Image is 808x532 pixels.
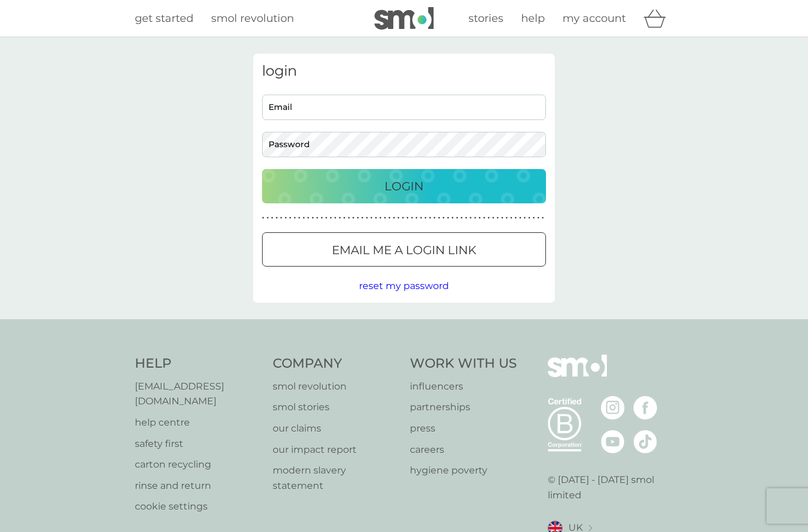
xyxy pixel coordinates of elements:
[211,10,294,27] a: smol revolution
[474,215,476,221] p: ●
[303,215,305,221] p: ●
[359,278,449,294] button: reset my password
[262,215,264,221] p: ●
[374,7,434,30] img: smol
[293,215,296,221] p: ●
[312,215,314,221] p: ●
[135,457,261,472] a: carton recycling
[348,215,350,221] p: ●
[497,215,499,221] p: ●
[273,355,399,373] h4: Company
[468,12,503,25] span: stories
[267,215,269,221] p: ●
[523,215,526,221] p: ●
[135,10,193,27] a: get started
[334,215,337,221] p: ●
[451,215,454,221] p: ●
[589,525,592,531] img: select a new location
[329,215,332,221] p: ●
[410,355,517,373] h4: Work With Us
[135,499,261,514] a: cookie settings
[289,215,292,221] p: ●
[135,379,261,409] a: [EMAIL_ADDRESS][DOMAIN_NAME]
[548,355,607,395] img: smol
[357,215,359,221] p: ●
[515,215,517,221] p: ●
[379,215,382,221] p: ●
[393,215,395,221] p: ●
[644,7,673,30] div: basket
[262,63,546,80] h3: login
[370,215,373,221] p: ●
[332,241,476,259] p: Email me a login link
[528,215,531,221] p: ●
[563,12,626,25] span: my account
[307,215,309,221] p: ●
[406,215,409,221] p: ●
[410,379,517,394] a: influencers
[375,215,377,221] p: ●
[273,442,399,458] a: our impact report
[343,215,345,221] p: ●
[415,215,418,221] p: ●
[262,232,546,267] button: Email me a login link
[276,215,278,221] p: ●
[506,215,508,221] p: ●
[429,215,431,221] p: ●
[542,215,544,221] p: ●
[634,430,657,453] img: visit the smol Tiktok page
[361,215,364,221] p: ●
[135,478,261,494] a: rinse and return
[510,215,512,221] p: ●
[321,215,323,221] p: ●
[434,215,436,221] p: ●
[537,215,539,221] p: ●
[519,215,522,221] p: ●
[325,215,328,221] p: ●
[211,12,294,25] span: smol revolution
[420,215,422,221] p: ●
[461,215,463,221] p: ●
[402,215,404,221] p: ●
[533,215,535,221] p: ●
[389,215,391,221] p: ●
[410,463,517,478] a: hygiene poverty
[135,355,261,373] h4: Help
[468,10,503,27] a: stories
[465,215,467,221] p: ●
[273,379,399,394] a: smol revolution
[483,215,486,221] p: ●
[411,215,413,221] p: ●
[442,215,445,221] p: ●
[548,472,674,502] p: © [DATE] - [DATE] smol limited
[487,215,490,221] p: ●
[601,430,625,453] img: visit the smol Youtube page
[135,415,261,430] a: help centre
[501,215,503,221] p: ●
[397,215,400,221] p: ●
[298,215,300,221] p: ●
[273,421,399,436] a: our claims
[135,436,261,452] a: safety first
[563,10,626,27] a: my account
[438,215,440,221] p: ●
[425,215,427,221] p: ●
[492,215,495,221] p: ●
[273,463,399,493] a: modern slavery statement
[273,400,399,415] p: smol stories
[280,215,283,221] p: ●
[634,396,657,420] img: visit the smol Facebook page
[470,215,472,221] p: ●
[271,215,273,221] p: ●
[447,215,450,221] p: ●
